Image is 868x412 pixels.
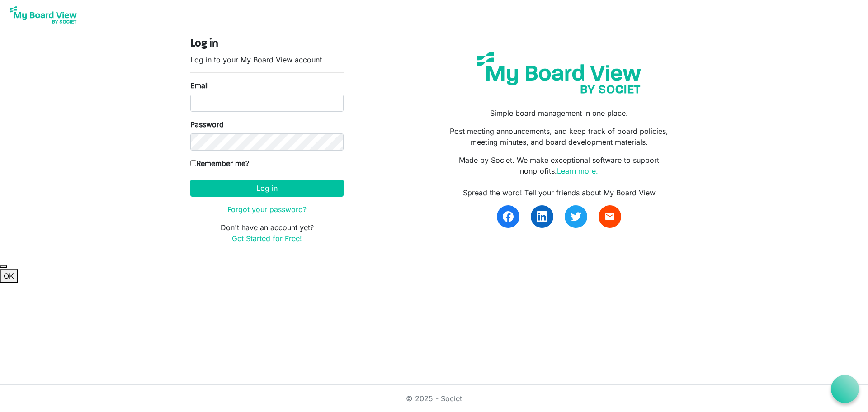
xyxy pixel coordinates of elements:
div: Spread the word! Tell your friends about My Board View [441,187,678,198]
a: Get Started for Free! [232,234,302,243]
img: my-board-view-societ.svg [470,45,648,100]
input: Remember me? [190,160,196,166]
a: email [599,205,621,228]
img: linkedin.svg [537,211,547,222]
a: Forgot your password? [227,205,307,214]
p: Post meeting announcements, and keep track of board policies, meeting minutes, and board developm... [441,126,678,147]
p: Don't have an account yet? [190,222,344,244]
p: Simple board management in one place. [441,108,678,118]
img: My Board View Logo [7,4,80,26]
p: Made by Societ. We make exceptional software to support nonprofits. [441,155,678,176]
a: © 2025 - Societ [406,394,462,403]
label: Password [190,119,224,130]
h4: Log in [190,38,344,51]
label: Email [190,80,209,91]
p: Log in to your My Board View account [190,54,344,65]
button: Log in [190,180,344,197]
img: twitter.svg [571,211,581,222]
span: email [604,211,615,222]
a: Learn more. [557,166,598,175]
label: Remember me? [190,158,249,169]
img: facebook.svg [503,211,514,222]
